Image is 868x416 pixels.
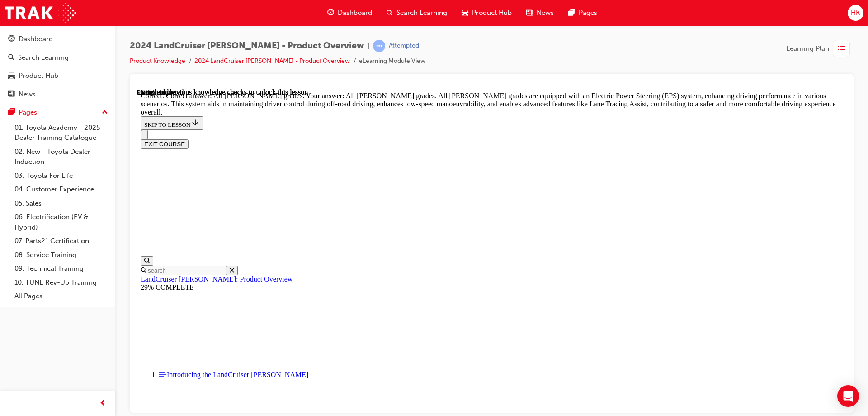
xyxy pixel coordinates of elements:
[11,248,112,262] a: 08. Service Training
[4,67,112,84] a: Product Hub
[837,385,859,407] div: Open Intercom Messenger
[11,169,112,183] a: 03. Toyota For Life
[19,107,37,118] div: Pages
[102,107,108,119] span: up-icon
[11,121,112,145] a: 01. Toyota Academy - 2025 Dealer Training Catalogue
[130,41,364,51] span: 2024 LandCruiser [PERSON_NAME] - Product Overview
[320,4,379,22] a: guage-iconDashboard
[194,57,350,65] a: 2024 LandCruiser [PERSON_NAME] - Product Overview
[327,7,334,19] span: guage-icon
[848,5,863,21] button: HK
[359,56,425,67] li: eLearning Module View
[11,234,112,248] a: 07. Parts21 Certification
[4,168,16,177] button: Open search menu
[11,262,112,276] a: 09. Technical Training
[99,398,106,409] span: prev-icon
[537,8,554,18] span: News
[373,40,385,52] span: learningRecordVerb_ATTEMPT-icon
[8,35,15,43] span: guage-icon
[19,34,53,44] div: Dashboard
[4,86,112,103] a: News
[19,89,36,100] div: News
[462,7,468,19] span: car-icon
[4,187,156,195] a: LandCruiser [PERSON_NAME]: Product Overview
[4,49,112,66] a: Search Learning
[7,33,63,40] span: SKIP TO LESSON
[579,8,597,18] span: Pages
[379,4,454,22] a: search-iconSearch Learning
[9,177,89,187] input: Search
[11,145,112,169] a: 02. New - Toyota Dealer Induction
[11,210,112,234] a: 06. Electrification (EV & Hybrid)
[838,43,845,54] span: list-icon
[568,7,575,19] span: pages-icon
[396,8,447,18] span: Search Learning
[11,196,112,210] a: 05. Sales
[454,4,519,22] a: car-iconProduct Hub
[389,42,419,50] div: Attempted
[4,195,706,203] div: 29% COMPLETE
[130,57,185,65] a: Product Knowledge
[18,53,69,63] div: Search Learning
[11,182,112,196] a: 04. Customer Experience
[4,51,52,61] button: EXIT COURSE
[4,104,112,121] button: Pages
[519,4,561,22] a: news-iconNews
[786,43,829,54] span: Learning Plan
[472,8,512,18] span: Product Hub
[4,29,112,104] button: DashboardSearch LearningProduct HubNews
[4,28,66,42] button: SKIP TO LESSON
[8,109,15,117] span: pages-icon
[368,41,369,51] span: |
[338,8,372,18] span: Dashboard
[11,276,112,290] a: 10. TUNE Rev-Up Training
[786,40,854,57] button: Learning Plan
[4,31,112,48] a: Dashboard
[8,72,15,80] span: car-icon
[4,42,11,51] button: Close navigation menu
[526,7,533,19] span: news-icon
[387,7,393,19] span: search-icon
[8,91,15,99] span: news-icon
[19,71,58,81] div: Product Hub
[8,54,14,62] span: search-icon
[89,177,101,187] button: Close search menu
[851,8,860,18] span: HK
[4,4,706,28] div: Correct. Correct answer: All [PERSON_NAME] grades. Your answer: All [PERSON_NAME] grades. All [PE...
[561,4,604,22] a: pages-iconPages
[5,3,76,23] img: Trak
[11,289,112,303] a: All Pages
